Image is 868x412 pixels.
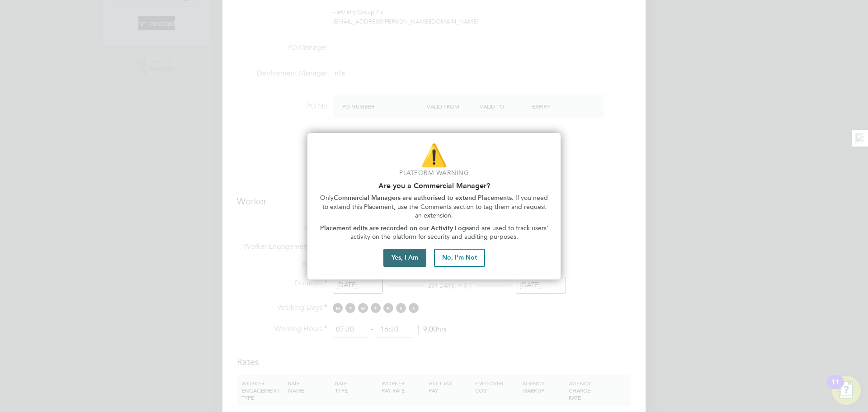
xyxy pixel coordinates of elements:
[334,194,512,202] strong: Commercial Managers are authorised to extend Placements
[307,133,561,279] div: Are you part of the Commercial Team?
[322,194,550,219] span: . If you need to extend this Placement, use the Comments section to tag them and request an exten...
[434,249,485,267] button: No, I'm Not
[318,181,550,190] h2: Are you a Commercial Manager?
[320,224,469,232] strong: Placement edits are recorded on our Activity Logs
[350,224,550,241] span: and are used to track users' activity on the platform for security and auditing purposes.
[318,140,550,170] p: ⚠️
[383,249,426,267] button: Yes, I Am
[318,169,550,178] p: Platform Warning
[320,194,334,202] span: Only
